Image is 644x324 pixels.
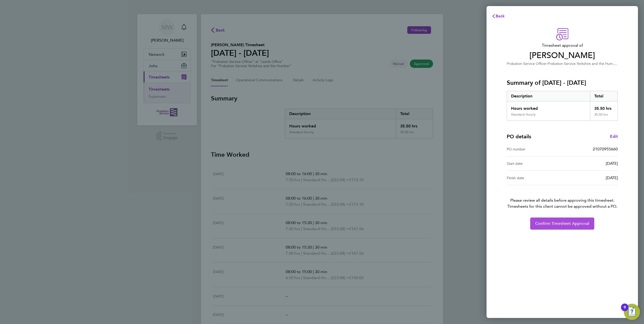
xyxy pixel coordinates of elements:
[624,307,626,314] div: 9
[624,304,640,320] button: Open Resource Center, 9 new notifications
[548,61,618,66] span: Probation Service Yorkshire and the Humber
[547,62,548,66] span: ·
[562,160,618,167] div: [DATE]
[507,146,562,152] div: PO number
[496,14,505,18] span: Back
[507,133,531,140] h4: PO details
[562,175,618,181] div: [DATE]
[507,91,618,121] div: Summary of 22 - 28 Sep 2025
[590,101,618,113] div: 35.50 hrs
[501,185,624,209] p: Please review all details before approving this timesheet.
[507,101,590,113] div: Hours worked
[507,79,618,87] h3: Summary of [DATE] - [DATE]
[501,203,624,209] span: Timesheets for this client cannot be approved without a PO.
[507,175,562,181] div: Finish date
[507,160,562,167] div: Start date
[507,50,618,61] span: [PERSON_NAME]
[511,113,536,117] div: Standard Hourly
[610,134,618,139] span: Edit
[507,42,618,48] span: Timesheet approval of
[507,91,590,101] div: Description
[593,147,618,151] span: 21070955660
[610,133,618,140] a: Edit
[590,91,618,101] div: Total
[530,218,594,230] button: Confirm Timesheet Approval
[535,221,589,226] span: Confirm Timesheet Approval
[507,62,547,66] span: Probation Service Officer
[487,11,510,21] button: Back
[590,113,618,121] div: 35.50 hrs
